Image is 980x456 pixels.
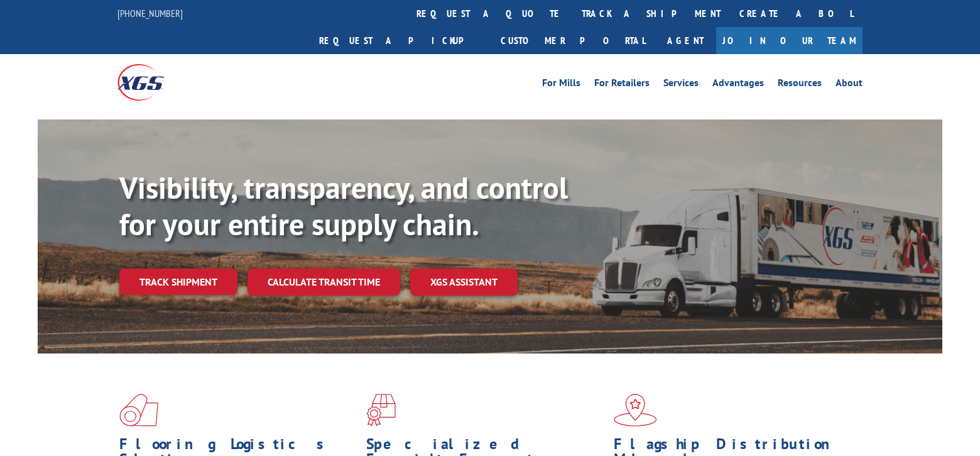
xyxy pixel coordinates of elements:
[366,394,396,426] img: xgs-icon-focused-on-flooring-red
[119,168,568,243] b: Visibility, transparency, and control for your entire supply chain.
[119,394,158,426] img: xgs-icon-total-supply-chain-intelligence-red
[310,27,491,54] a: Request a pickup
[542,78,580,92] a: For Mills
[491,27,655,54] a: Customer Portal
[655,27,716,54] a: Agent
[117,7,183,19] a: [PHONE_NUMBER]
[836,78,863,92] a: About
[716,27,863,54] a: Join Our Team
[119,269,237,295] a: Track shipment
[594,78,650,92] a: For Retailers
[663,78,699,92] a: Services
[778,78,822,92] a: Resources
[712,78,764,92] a: Advantages
[410,269,518,296] a: XGS ASSISTANT
[614,394,657,426] img: xgs-icon-flagship-distribution-model-red
[248,269,400,296] a: Calculate transit time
